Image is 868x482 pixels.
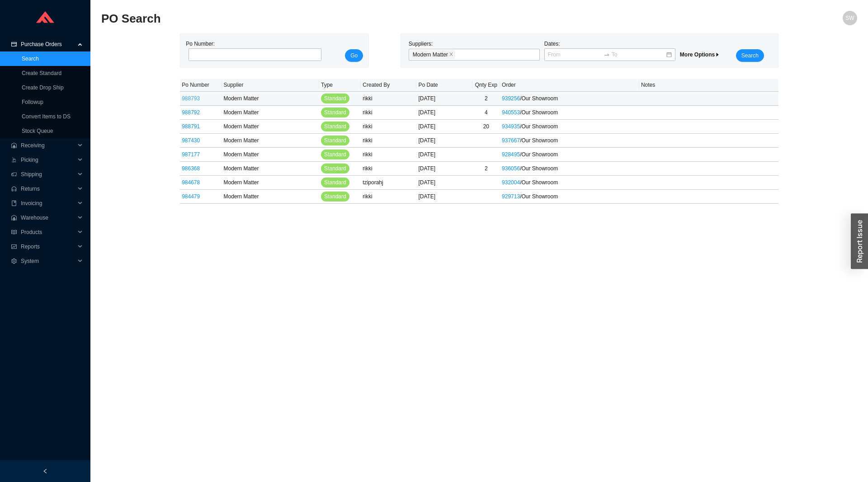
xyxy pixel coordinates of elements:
[222,106,319,120] td: Modern Matter
[182,123,200,130] a: 988791
[21,225,75,239] span: Products
[502,137,520,144] a: 937667
[500,134,639,148] td: / Our Showroom
[416,148,472,162] td: [DATE]
[324,108,346,117] span: Standard
[416,134,472,148] td: [DATE]
[222,120,319,134] td: Modern Matter
[410,50,455,59] span: Modern Matter
[21,196,75,211] span: Invoicing
[639,79,778,92] th: Notes
[182,179,200,186] a: 984678
[502,95,520,102] a: 939256
[321,178,349,187] button: Standard
[324,136,346,145] span: Standard
[21,167,75,182] span: Shipping
[321,94,349,103] button: Standard
[21,211,75,225] span: Warehouse
[22,84,64,91] a: Create Drop Ship
[500,79,639,92] th: Order
[361,120,416,134] td: rikki
[612,50,665,59] input: To
[361,134,416,148] td: rikki
[680,51,720,58] span: More Options
[182,151,200,158] a: 987177
[321,108,349,117] button: Standard
[472,92,500,106] td: 2
[350,51,358,60] span: Go
[11,229,17,235] span: read
[324,150,346,159] span: Standard
[11,186,17,192] span: customer-service
[222,134,319,148] td: Modern Matter
[472,162,500,176] td: 2
[416,79,472,92] th: Po Date
[22,99,43,105] a: Followup
[101,11,668,27] h2: PO Search
[500,176,639,190] td: / Our Showroom
[222,92,319,106] td: Modern Matter
[500,190,639,204] td: / Our Showroom
[21,153,75,167] span: Picking
[502,193,520,200] a: 929713
[324,192,346,201] span: Standard
[182,109,200,116] a: 988792
[416,162,472,176] td: [DATE]
[361,190,416,204] td: rikki
[21,138,75,153] span: Receiving
[416,92,472,106] td: [DATE]
[324,164,346,173] span: Standard
[416,190,472,204] td: [DATE]
[502,165,520,172] a: 936056
[361,148,416,162] td: rikki
[321,122,349,131] button: Standard
[21,37,75,51] span: Purchase Orders
[500,148,639,162] td: / Our Showroom
[345,49,363,62] button: Go
[604,51,610,58] span: swap-right
[21,254,75,268] span: System
[42,468,48,474] span: left
[324,122,346,131] span: Standard
[472,106,500,120] td: 4
[741,51,759,60] span: Search
[321,164,349,173] button: Standard
[361,79,416,92] th: Created By
[22,70,61,76] a: Create Standard
[472,79,500,92] th: Qnty Exp
[182,193,200,200] a: 984479
[182,137,200,144] a: 987430
[321,136,349,145] button: Standard
[222,190,319,204] td: Modern Matter
[736,49,764,62] button: Search
[715,52,720,57] span: caret-right
[182,95,200,102] a: 988793
[321,192,349,201] button: Standard
[321,150,349,159] button: Standard
[500,120,639,134] td: / Our Showroom
[180,79,222,92] th: Po Number
[406,39,542,62] div: Suppliers:
[22,113,71,120] a: Convert Items to DS
[502,123,520,130] a: 934935
[361,162,416,176] td: rikki
[500,106,639,120] td: / Our Showroom
[361,106,416,120] td: rikki
[324,178,346,187] span: Standard
[361,92,416,106] td: rikki
[222,176,319,190] td: Modern Matter
[11,244,17,249] span: fund
[22,56,39,62] a: Search
[11,201,17,206] span: book
[22,128,53,134] a: Stock Queue
[502,109,520,116] a: 940553
[845,11,854,25] span: SW
[21,182,75,196] span: Returns
[500,92,639,106] td: / Our Showroom
[416,176,472,190] td: [DATE]
[416,106,472,120] td: [DATE]
[472,120,500,134] td: 20
[21,239,75,254] span: Reports
[11,258,17,264] span: setting
[604,51,610,58] span: to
